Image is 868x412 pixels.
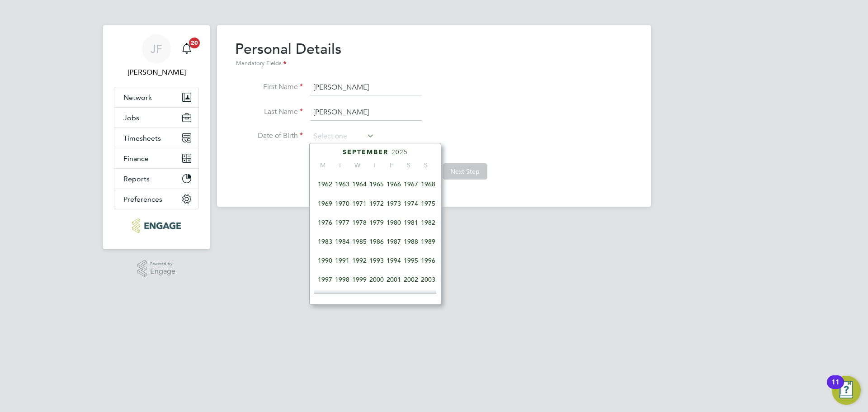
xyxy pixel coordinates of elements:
[368,195,385,212] span: 1972
[366,161,383,169] span: T
[114,218,199,233] a: Go to home page
[114,169,198,189] button: Reports
[123,175,150,183] span: Reports
[123,93,152,102] span: Network
[235,131,303,141] label: Date of Birth
[235,59,341,69] div: Mandatory Fields
[420,214,437,231] span: 1982
[123,114,139,122] span: Jobs
[137,260,176,277] a: Powered byEngage
[316,271,334,288] span: 1997
[443,163,487,180] button: Next Step
[351,252,368,269] span: 1992
[420,195,437,212] span: 1975
[310,130,374,143] input: Select one
[334,175,351,193] span: 1963
[123,195,162,204] span: Preferences
[123,134,161,142] span: Timesheets
[385,233,402,250] span: 1987
[420,175,437,193] span: 1968
[420,271,437,288] span: 2003
[150,260,175,268] span: Powered by
[417,161,434,169] span: S
[334,195,351,212] span: 1970
[392,148,408,156] span: 2025
[402,233,420,250] span: 1988
[178,34,196,63] a: 20
[235,107,303,117] label: Last Name
[235,40,341,69] h2: Personal Details
[334,252,351,269] span: 1991
[316,214,334,231] span: 1976
[114,34,199,78] a: JF[PERSON_NAME]
[402,175,420,193] span: 1967
[114,108,198,128] button: Jobs
[402,214,420,231] span: 1981
[368,252,385,269] span: 1993
[331,161,349,169] span: T
[385,214,402,231] span: 1980
[402,195,420,212] span: 1974
[351,271,368,288] span: 1999
[334,214,351,231] span: 1977
[235,82,303,92] label: First Name
[368,214,385,231] span: 1979
[368,233,385,250] span: 1986
[316,175,334,193] span: 1962
[316,252,334,269] span: 1990
[351,214,368,231] span: 1978
[400,161,417,169] span: S
[420,252,437,269] span: 1996
[385,175,402,193] span: 1966
[351,195,368,212] span: 1971
[114,128,198,148] button: Timesheets
[349,161,366,169] span: W
[351,233,368,250] span: 1985
[832,376,861,405] button: Open Resource Center, 11 new notifications
[420,233,437,250] span: 1989
[114,67,199,78] span: James Farrington
[114,189,198,209] button: Preferences
[402,252,420,269] span: 1995
[103,25,210,249] nav: Main navigation
[316,195,334,212] span: 1969
[316,233,334,250] span: 1983
[114,148,198,168] button: Finance
[343,148,388,156] span: September
[123,154,149,163] span: Finance
[151,43,162,55] span: JF
[383,161,400,169] span: F
[114,87,198,107] button: Network
[334,233,351,250] span: 1984
[351,175,368,193] span: 1964
[132,218,180,233] img: huntereducation-logo-retina.png
[150,268,175,275] span: Engage
[385,271,402,288] span: 2001
[189,38,200,48] span: 20
[385,252,402,269] span: 1994
[368,271,385,288] span: 2000
[402,271,420,288] span: 2002
[368,175,385,193] span: 1965
[385,195,402,212] span: 1973
[314,161,331,169] span: M
[831,382,840,394] div: 11
[334,271,351,288] span: 1998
